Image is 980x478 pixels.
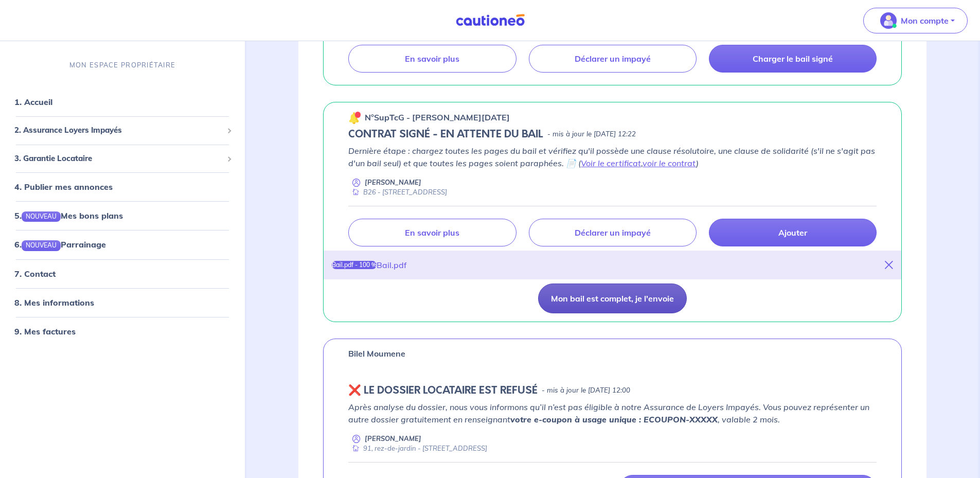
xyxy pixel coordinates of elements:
div: 6.NOUVEAUParrainage [4,234,241,255]
a: 1. Accueil [14,97,52,107]
p: Déclarer un impayé [575,54,651,64]
button: illu_account_valid_menu.svgMon compte [863,8,968,33]
h5: CONTRAT SIGNÉ - EN ATTENTE DU BAIL [348,128,543,140]
div: B26 - [STREET_ADDRESS] [348,187,447,197]
a: 8. Mes informations [14,297,94,307]
a: 9. Mes factures [14,326,76,336]
div: state: REJECTED, Context: NEW,MAYBE-CERTIFICATE,ALONE,LESSOR-DOCUMENTS [348,384,877,397]
p: Après analyse du dossier, nous vous informons qu’il n’est pas éligible à notre Assurance de Loyer... [348,401,877,426]
div: 9. Mes factures [4,321,241,341]
p: En savoir plus [405,54,459,64]
div: 5.NOUVEAUMes bons plans [4,205,241,226]
p: n°SupTcG - [PERSON_NAME][DATE] [365,111,510,123]
div: Bail.pdf [377,259,407,271]
a: Charger le bail signé [709,45,877,73]
span: 2. Assurance Loyers Impayés [14,125,223,136]
p: MON ESPACE PROPRIÉTAIRE [69,60,175,70]
p: - mis à jour le [DATE] 12:22 [547,129,636,139]
a: Déclarer un impayé [529,45,697,73]
p: Bilel Moumene [348,347,405,360]
p: [PERSON_NAME] [365,434,421,444]
img: Cautioneo [452,14,529,27]
div: Bail.pdf - 100 % [332,261,377,269]
strong: votre e-coupon à usage unique : ECOUPON-XXXXX [510,414,718,424]
img: illu_account_valid_menu.svg [880,12,897,29]
a: 5.NOUVEAUMes bons plans [14,210,123,221]
p: Dernière étape : chargez toutes les pages du bail et vérifiez qu'il possède une clause résolutoir... [348,145,877,169]
a: Ajouter [709,219,877,246]
p: Charger le bail signé [753,54,833,64]
a: voir le contrat [643,158,696,168]
div: 8. Mes informations [4,292,241,312]
button: Mon bail est complet, je l'envoie [538,284,687,313]
p: Déclarer un impayé [575,227,651,238]
p: Mon compte [901,14,949,27]
div: 91, rez-de-jardin - [STREET_ADDRESS] [348,444,487,453]
a: Voir le certificat [581,158,641,168]
span: 3. Garantie Locataire [14,153,223,165]
p: [PERSON_NAME] [365,178,421,187]
a: En savoir plus [348,45,516,73]
p: - mis à jour le [DATE] 12:00 [542,385,630,396]
div: 7. Contact [4,263,241,284]
a: 6.NOUVEAUParrainage [14,239,106,250]
img: 🔔 [348,112,361,124]
div: 2. Assurance Loyers Impayés [4,120,241,140]
div: 1. Accueil [4,92,241,112]
a: Déclarer un impayé [529,219,697,246]
p: Ajouter [778,227,807,238]
a: En savoir plus [348,219,516,246]
a: 7. Contact [14,268,56,278]
a: 4. Publier mes annonces [14,182,113,192]
div: 3. Garantie Locataire [4,149,241,169]
h5: ❌️️ LE DOSSIER LOCATAIRE EST REFUSÉ [348,384,538,397]
div: 4. Publier mes annonces [4,176,241,197]
p: En savoir plus [405,227,459,238]
div: state: CONTRACT-SIGNED, Context: NEW,CHOOSE-CERTIFICATE,ALONE,LESSOR-DOCUMENTS [348,128,877,140]
i: close-button-title [885,261,893,269]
